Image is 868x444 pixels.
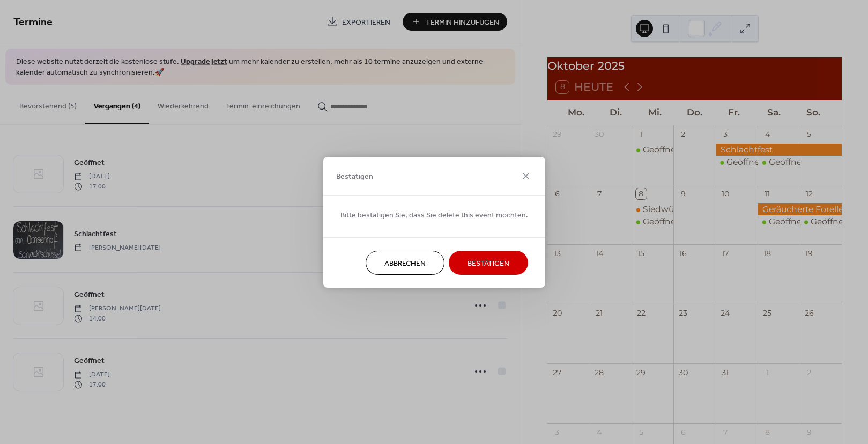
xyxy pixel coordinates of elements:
span: Bestätigen [468,258,509,269]
span: Bitte bestätigen Sie, dass Sie delete this event möchten. [340,209,528,221]
span: Bestätigen [336,171,373,183]
span: Abbrechen [384,258,426,269]
button: Abbrechen [366,251,444,275]
button: Bestätigen [449,251,528,275]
